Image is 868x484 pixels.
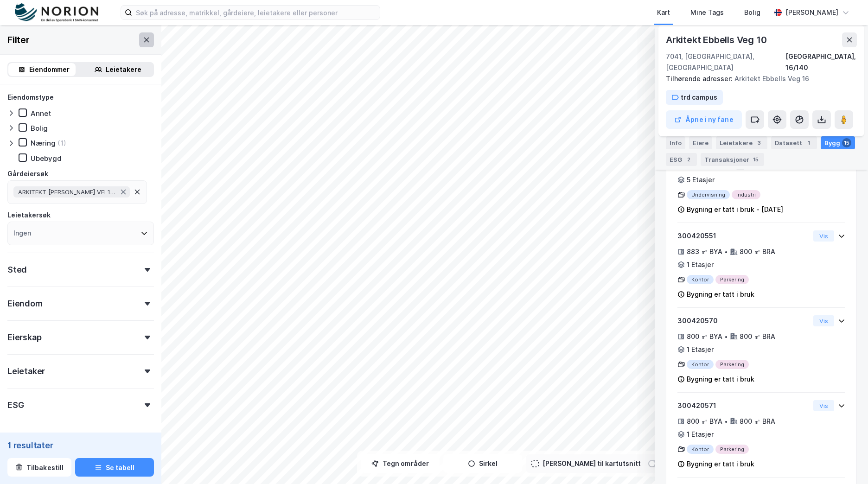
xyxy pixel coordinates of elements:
[75,458,154,477] button: Se tabell
[677,315,810,326] div: 300420570
[687,374,754,385] div: Bygning er tatt i bruk
[7,332,41,343] div: Eierskap
[677,400,810,411] div: 300420571
[666,136,685,149] div: Info
[687,174,715,185] div: 5 Etasjer
[687,246,722,257] div: 883 ㎡ BYA
[701,153,764,166] div: Transaksjoner
[15,3,98,22] img: norion-logo.80e7a08dc31c2e691866.png
[785,51,857,73] div: [GEOGRAPHIC_DATA], 16/140
[666,75,734,83] span: Tilhørende adresser:
[842,138,851,147] div: 15
[740,246,775,257] div: 800 ㎡ BRA
[57,139,66,147] div: (1)
[813,400,834,411] button: Vis
[687,459,754,470] div: Bygning er tatt i bruk
[684,155,693,164] div: 2
[542,458,641,469] div: [PERSON_NAME] til kartutsnitt
[771,136,817,149] div: Datasett
[822,439,868,484] div: Kontrollprogram for chat
[7,92,54,103] div: Eiendomstype
[31,139,56,147] div: Næring
[7,439,154,451] div: 1 resultater
[724,333,728,340] div: •
[740,331,775,342] div: 800 ㎡ BRA
[813,315,834,326] button: Vis
[813,230,834,242] button: Vis
[666,32,768,47] div: Arkitekt Ebbells Veg 10
[681,92,717,103] div: trd campus
[7,366,45,377] div: Leietaker
[666,73,849,84] div: Arkitekt Ebbells Veg 16
[31,154,62,163] div: Ubebygd
[751,155,760,164] div: 15
[687,344,714,355] div: 1 Etasjer
[7,264,27,275] div: Sted
[7,400,24,411] div: ESG
[657,7,670,18] div: Kart
[666,51,785,73] div: 7041, [GEOGRAPHIC_DATA], [GEOGRAPHIC_DATA]
[7,298,43,309] div: Eiendom
[822,439,868,484] iframe: Chat Widget
[740,416,775,427] div: 800 ㎡ BRA
[716,136,767,149] div: Leietakere
[443,454,522,473] button: Sirkel
[18,188,118,196] span: ARKITEKT [PERSON_NAME] VEI 10 AS
[13,228,31,239] div: Ingen
[31,109,51,118] div: Annet
[666,110,742,129] button: Åpne i ny fane
[690,7,724,18] div: Mine Tags
[687,204,783,215] div: Bygning er tatt i bruk - [DATE]
[7,210,51,221] div: Leietakersøk
[666,153,697,166] div: ESG
[804,138,813,147] div: 1
[361,454,440,473] button: Tegn områder
[7,168,48,179] div: Gårdeiersøk
[31,124,48,133] div: Bolig
[724,248,728,255] div: •
[7,32,30,47] div: Filter
[677,230,810,242] div: 300420551
[724,418,728,425] div: •
[7,458,71,477] button: Tilbakestill
[29,64,70,75] div: Eiendommer
[821,136,855,149] div: Bygg
[687,429,714,440] div: 1 Etasjer
[687,416,722,427] div: 800 ㎡ BYA
[687,289,754,300] div: Bygning er tatt i bruk
[754,138,764,147] div: 3
[785,7,838,18] div: [PERSON_NAME]
[132,6,380,19] input: Søk på adresse, matrikkel, gårdeiere, leietakere eller personer
[106,64,141,75] div: Leietakere
[689,136,712,149] div: Eiere
[687,259,714,270] div: 1 Etasjer
[744,7,760,18] div: Bolig
[687,331,722,342] div: 800 ㎡ BYA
